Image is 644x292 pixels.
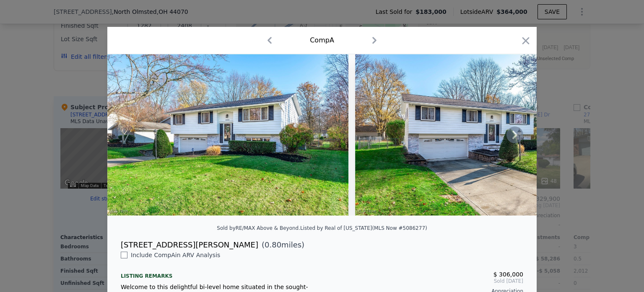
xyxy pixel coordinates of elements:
[310,35,334,45] div: Comp A
[355,54,596,216] img: Property Img
[265,240,281,249] span: 0.80
[258,239,304,251] span: ( miles)
[107,54,348,216] img: Property Img
[121,266,315,279] div: Listing remarks
[300,225,427,231] div: Listed by Real of [US_STATE] (MLS Now #5086277)
[127,252,223,258] span: Include Comp A in ARV Analysis
[121,239,258,251] div: [STREET_ADDRESS][PERSON_NAME]
[493,271,523,278] span: $ 306,000
[329,278,523,284] span: Sold [DATE]
[217,225,300,231] div: Sold by RE/MAX Above & Beyond .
